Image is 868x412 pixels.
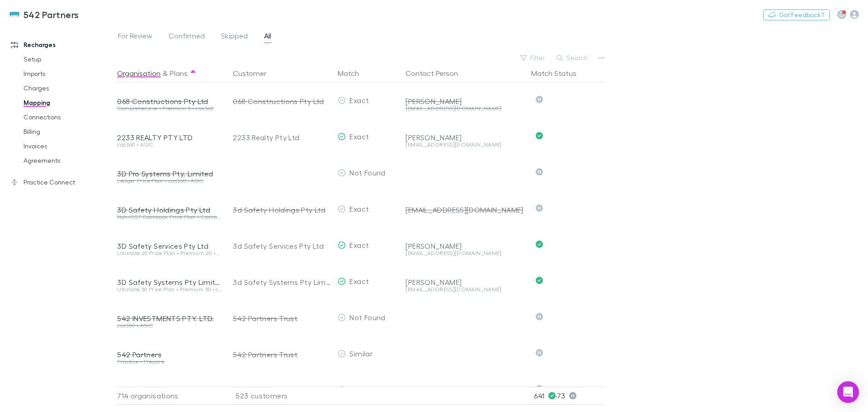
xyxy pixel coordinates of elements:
[349,313,385,322] span: Not Found
[117,64,160,82] button: Organisation
[14,124,122,139] a: Billing
[14,95,122,110] a: Mapping
[406,64,469,82] button: Contact Person
[516,52,550,63] button: Filter
[2,38,122,52] a: Recharges
[763,9,830,20] button: Got Feedback?
[233,336,330,373] div: 542 Partners Trust
[264,31,271,43] span: All
[536,277,543,284] svg: Confirmed
[406,278,524,287] div: [PERSON_NAME]
[349,241,369,249] span: Exact
[406,242,524,251] div: [PERSON_NAME]
[406,106,524,111] div: [EMAIL_ADDRESS][DOMAIN_NAME]
[349,132,369,141] span: Exact
[233,192,330,228] div: 3d Safety Holdings Pty Ltd
[118,31,152,43] span: For Review
[534,387,605,404] p: 641 · 73
[24,9,79,20] h3: 542 Partners
[349,168,385,177] span: Not Found
[233,119,330,156] div: 2233 Realty Pty Ltd
[536,349,543,356] svg: Skipped
[536,204,543,212] svg: Skipped
[233,373,330,409] div: 542 Partners Trust
[117,205,222,214] div: 3D Safety Holdings Pty Ltd
[233,264,330,300] div: 3d Safety Systems Pty Limited
[14,52,122,66] a: Setup
[536,96,543,103] svg: Skipped
[117,142,222,147] div: cas360 • ASIC
[226,387,334,405] div: 523 customers
[170,64,188,82] button: Plans
[338,64,370,82] button: Match
[117,278,222,287] div: 3D Safety Systems Pty Limited
[117,242,222,251] div: 3D Safety Services Pty Ltd
[117,323,222,328] div: cas360 • ASIC
[349,277,369,285] span: Exact
[14,66,122,81] a: Imports
[406,142,524,147] div: [EMAIL_ADDRESS][DOMAIN_NAME]
[117,251,222,256] div: Ultimate 20 Price Plan • Premium 20 • cas360
[349,385,373,394] span: Similar
[4,4,85,25] a: 542 Partners
[406,205,524,214] div: [EMAIL_ADDRESS][DOMAIN_NAME]
[233,83,330,119] div: 068 Constructions Pty Ltd
[406,251,524,256] div: [EMAIL_ADDRESS][DOMAIN_NAME]
[837,381,859,403] div: Open Intercom Messenger
[531,64,587,82] button: Match Status
[349,204,369,213] span: Exact
[406,133,524,142] div: [PERSON_NAME]
[117,387,226,405] div: 714 organisations
[536,385,543,393] svg: Skipped
[117,386,222,395] div: 542 Partners Trust Account
[221,31,248,43] span: Skipped
[117,314,222,323] div: 542 INVESTMENTS PTY. LTD.
[536,168,543,175] svg: Skipped
[233,64,277,82] button: Customer
[117,350,222,359] div: 542 Partners
[117,106,222,111] div: Comprehensive • Premium 5 • cas360
[117,287,222,292] div: Ultimate 50 Price Plan • Premium 50 • cas360
[117,64,222,82] div: &
[2,175,122,189] a: Practice Connect
[14,110,122,124] a: Connections
[14,139,122,153] a: Invoices
[117,133,222,142] div: 2233 REALTY PTY LTD
[117,97,222,106] div: 068 Constructions Pty Ltd
[536,241,543,248] svg: Confirmed
[14,153,122,168] a: Agreements
[9,9,20,20] img: 542 Partners's Logo
[117,178,222,184] div: Ledger Price Plan • cas360 • ASIC
[117,359,222,365] div: Practice • Prepare
[117,214,222,220] div: Non-GST Cashbook Price Plan • Cashbook (Non-GST) Price Plan • cas360
[406,97,524,106] div: [PERSON_NAME]
[349,349,373,358] span: Similar
[406,287,524,292] div: [EMAIL_ADDRESS][DOMAIN_NAME]
[536,313,543,320] svg: Skipped
[536,132,543,139] svg: Confirmed
[169,31,205,43] span: Confirmed
[349,96,369,104] span: Exact
[552,52,593,63] button: Search
[14,81,122,95] a: Charges
[117,169,222,178] div: 3D Pro Systems Pty. Limited
[233,228,330,264] div: 3d Safety Services Pty Ltd
[233,300,330,336] div: 542 Partners Trust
